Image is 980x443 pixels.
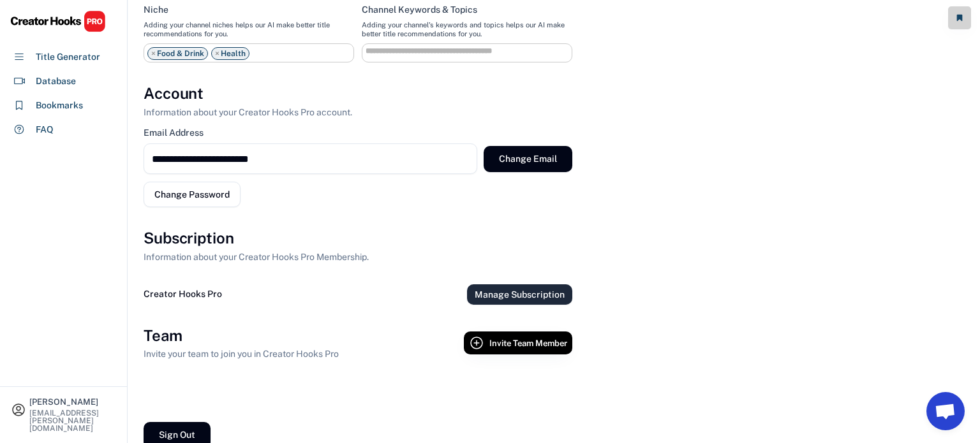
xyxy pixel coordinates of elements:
[36,75,76,88] div: Database
[464,331,572,354] button: Invite Team Member
[362,4,477,15] div: Channel Keywords & Topics
[144,287,222,301] div: Creator Hooks Pro
[926,392,965,430] a: Open chat
[147,47,208,60] li: Food & Drink
[144,325,182,347] h3: Team
[215,50,219,57] span: ×
[467,284,572,305] button: Manage Subscription
[144,20,354,39] div: Adding your channel niches helps our AI make better title recommendations for you.
[211,47,249,60] li: Health
[10,10,106,33] img: CHPRO%20Logo.svg
[36,50,100,64] div: Title Generator
[144,83,204,105] h3: Account
[144,182,241,207] button: Change Password
[36,123,54,136] div: FAQ
[29,409,116,432] div: [EMAIL_ADDRESS][PERSON_NAME][DOMAIN_NAME]
[36,99,83,112] div: Bookmarks
[362,20,572,39] div: Adding your channel's keywords and topics helps our AI make better title recommendations for you.
[144,127,204,138] div: Email Address
[144,347,339,361] div: Invite your team to join you in Creator Hooks Pro
[151,50,156,57] span: ×
[144,106,352,119] div: Information about your Creator Hooks Pro account.
[144,228,234,249] h3: Subscription
[29,398,116,406] div: [PERSON_NAME]
[489,339,567,347] span: Invite Team Member
[144,4,168,15] div: Niche
[484,146,572,172] button: Change Email
[144,251,369,264] div: Information about your Creator Hooks Pro Membership.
